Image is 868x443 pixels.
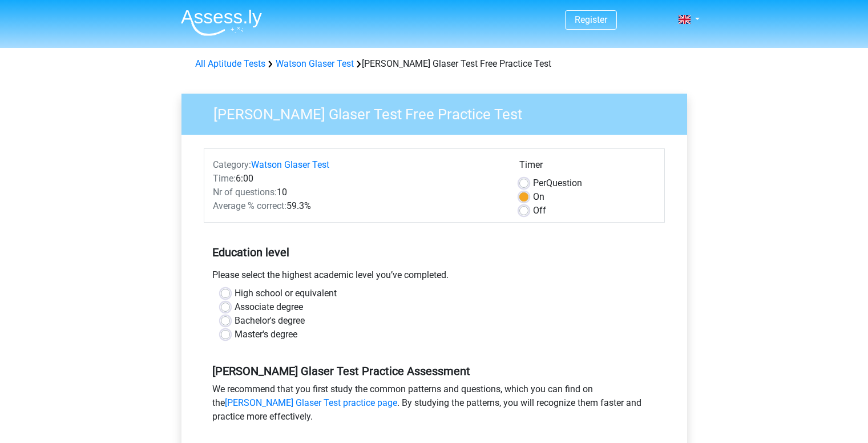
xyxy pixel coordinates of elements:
a: [PERSON_NAME] Glaser Test practice page [225,397,397,408]
label: Question [533,176,582,190]
h5: Education level [212,241,656,264]
span: Nr of questions: [213,187,277,198]
img: Assessly [181,9,262,36]
div: 10 [204,186,511,199]
label: Master's degree [235,328,297,341]
label: On [533,190,544,204]
label: Off [533,204,546,218]
a: Watson Glaser Test [251,159,329,170]
h3: [PERSON_NAME] Glaser Test Free Practice Test [200,101,679,123]
span: Average % correct: [213,200,286,211]
div: 59.3% [204,199,511,213]
span: Per [533,178,546,188]
label: Associate degree [235,300,303,314]
a: Watson Glaser Test [276,58,354,69]
div: 6:00 [204,172,511,186]
span: Category: [213,159,251,170]
div: We recommend that you first study the common patterns and questions, which you can find on the . ... [204,382,665,428]
label: Bachelor's degree [235,314,305,328]
h5: [PERSON_NAME] Glaser Test Practice Assessment [212,364,656,378]
a: Register [575,14,607,25]
div: Please select the highest academic level you’ve completed. [204,268,665,287]
span: Time: [213,173,236,184]
div: Timer [519,158,656,176]
label: High school or equivalent [235,287,337,300]
a: All Aptitude Tests [195,58,265,69]
div: [PERSON_NAME] Glaser Test Free Practice Test [191,57,678,71]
